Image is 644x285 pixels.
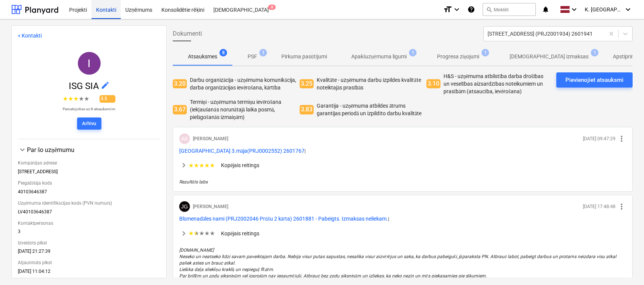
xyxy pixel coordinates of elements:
[221,161,259,169] p: Kopējais reitings
[542,5,549,14] i: notifications
[27,146,160,153] div: Par šo uzņēmumu
[84,94,89,103] span: ★
[78,52,101,75] div: ISG
[194,230,199,237] span: ★
[87,57,90,69] span: I
[179,215,626,222] p: |
[173,105,187,114] span: 3.67
[179,229,188,238] span: keyboard_arrow_right
[219,49,227,56] span: 8
[210,230,215,237] span: ★
[18,157,160,169] div: Kompānijas adrese
[18,257,160,269] div: Atjaunināts plkst
[18,218,160,229] div: Kontaktpersonas
[63,106,115,111] p: Pamatojoties uz 8 atsauksmēm
[623,5,633,14] i: keyboard_arrow_down
[281,53,327,61] p: Pirkuma pasūtījumi
[606,249,644,285] iframe: Chat Widget
[188,53,217,61] p: Atsauksmes
[179,216,388,222] span: Blūmenadāles nami (PRJ2002046 Prūšu 2 kārta) 2601881 - Pabeigts. Izmaksas neliekam.
[259,49,267,56] span: 1
[179,161,626,170] div: ★★★★★Kopējais reitings
[437,53,479,61] p: Progresa ziņojumi
[443,5,452,14] i: format_size
[179,179,626,185] p: Rezultāts labs
[173,79,187,89] span: 3.20
[617,134,626,143] span: more_vert
[179,229,626,238] div: ★★★★★Kopējais reitings
[486,6,492,13] span: search
[444,72,550,95] p: H&S - uzņēmuma atbilstība darba drošības un veselības aizsardzības noteikumiem un prasībām (atsau...
[18,237,160,249] div: Izveidots plkst
[565,75,623,85] div: Pievienojiet atsauksmi
[77,117,101,130] button: Arhīvu
[591,49,598,56] span: 1
[317,76,423,91] p: Kvalitāte - uzņēmuma darbu izpildes kvalitāte noteiktajās prasībās
[179,201,190,212] div: Jānis Grāmatnieks
[69,81,101,91] span: ISG SIA
[18,145,27,154] span: keyboard_arrow_down
[179,148,305,154] span: Ropažu ielas 3.māja(PRJ0002552) 2601767
[481,49,489,56] span: 1
[18,169,160,177] div: [STREET_ADDRESS]
[18,33,42,39] a: < Kontakti
[467,5,475,14] i: Zināšanu pamats
[73,94,79,103] span: ★
[583,204,616,210] p: [DATE] 17:48:48
[188,162,194,169] span: ★
[18,189,160,197] div: 40103646387
[268,5,276,10] span: 8
[82,119,96,128] div: Arhīvu
[179,133,190,144] div: Aleksandrs Kamerdinerovs
[248,53,257,61] p: PSF
[556,72,633,88] button: Pievienojiet atsauksmi
[18,145,160,154] div: Par šo uzņēmumu
[617,202,626,211] span: more_vert
[173,29,202,38] span: Dokumenti
[181,136,188,142] span: AK
[351,53,407,61] p: Apakšuzņēmuma līgumi
[199,162,204,169] span: ★
[18,177,160,189] div: Piegādātāja kods
[300,105,314,114] span: 3.83
[204,162,210,169] span: ★
[426,79,440,89] span: 3.10
[193,204,228,210] p: [PERSON_NAME]
[409,49,417,56] span: 1
[199,230,204,237] span: ★
[18,197,160,209] div: Uzņēmuma identifikācijas kods (PVN numurs)
[188,230,194,237] span: ★
[179,161,188,170] span: keyboard_arrow_right
[101,81,110,90] span: edit
[190,98,297,121] p: Termiņi - uzņēmuma termiņu ievērošana (iekļaušanās norunātajā laika posmā, pielāgošanās izmaiņām)
[63,94,68,103] span: ★
[18,269,160,277] div: [DATE] 11:04:12
[570,5,579,14] i: keyboard_arrow_down
[79,94,84,103] span: ★
[18,154,160,277] div: Par šo uzņēmumu
[18,209,160,218] div: LV40103646387
[221,230,259,237] p: Kopējais reitings
[585,6,623,13] span: K. [GEOGRAPHIC_DATA]
[190,76,297,91] p: Darbu organizācija - uzņēmuma komunikācija, darba organizācijas ievērošana, kārtība
[179,147,305,155] button: [GEOGRAPHIC_DATA] 3.māja(PRJ0002552) 2601767
[68,94,73,103] span: ★
[510,53,589,61] p: [DEMOGRAPHIC_DATA] izmaksas
[179,147,626,155] p: |
[18,249,160,257] div: [DATE] 21:27:39
[300,79,314,89] span: 3.25
[583,136,616,142] p: [DATE] 09:47:29
[181,204,188,210] span: JG
[483,3,536,16] button: Meklēt
[193,136,228,142] p: [PERSON_NAME]
[210,162,215,169] span: ★
[194,162,199,169] span: ★
[18,229,160,237] div: 3
[452,5,461,14] i: keyboard_arrow_down
[99,95,115,102] span: 3.5
[204,230,210,237] span: ★
[179,215,388,222] button: Blūmenadāles nami (PRJ2002046 Prūšu 2 kārta) 2601881 - Pabeigts. Izmaksas neliekam.
[317,102,423,117] p: Garantija - uzņēmuma atbildes ātrums garantijas periodā un izpildīto darbu kvalitāte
